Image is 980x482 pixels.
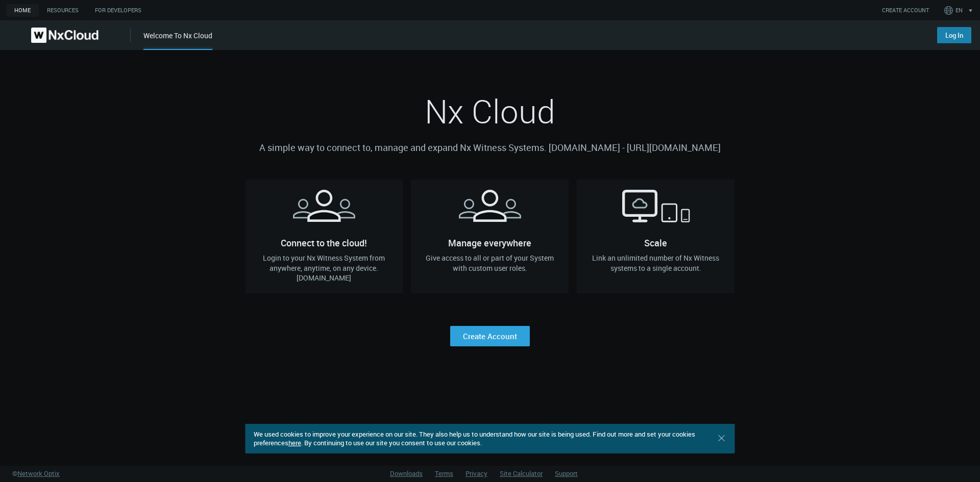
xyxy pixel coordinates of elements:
a: ScaleLink an unlimited number of Nx Witness systems to a single account. [577,180,734,293]
a: Terms [435,469,453,478]
span: Nx Cloud [425,89,555,133]
span: We used cookies to improve your experience on our site. They also help us to understand how our s... [254,429,695,447]
h4: Login to your Nx Witness System from anywhere, anytime, on any device. [DOMAIN_NAME] [254,253,395,283]
span: Network Optix [17,469,60,478]
a: Connect to the cloud!Login to your Nx Witness System from anywhere, anytime, on any device. [DOMA... [246,180,403,293]
div: Welcome To Nx Cloud [143,30,212,50]
h2: Manage everywhere [411,180,569,243]
span: EN [955,6,963,15]
h4: Link an unlimited number of Nx Witness systems to a single account. [585,253,726,273]
a: Support [555,469,578,478]
a: Log In [937,27,971,43]
p: A simple way to connect to, manage and expand Nx Witness Systems. [DOMAIN_NAME] - [URL][DOMAIN_NAME] [246,141,735,155]
span: . By continuing to use our site you consent to use our cookies. [301,438,482,447]
h2: Scale [577,180,734,243]
a: CREATE ACCOUNT [882,6,929,15]
h4: Give access to all or part of your System with custom user roles. [419,253,560,273]
img: Nx Cloud logo [31,28,99,43]
a: Resources [39,4,87,17]
a: Privacy [465,469,487,478]
a: Site Calculator [500,469,543,478]
button: EN [942,2,977,18]
a: home [6,4,39,17]
h2: Connect to the cloud! [246,180,403,243]
a: Create Account [450,326,530,346]
a: Downloads [390,469,423,478]
a: Manage everywhereGive access to all or part of your System with custom user roles. [411,180,569,293]
a: ©Network Optix [12,469,60,479]
a: here [288,438,301,447]
a: For Developers [87,4,150,17]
